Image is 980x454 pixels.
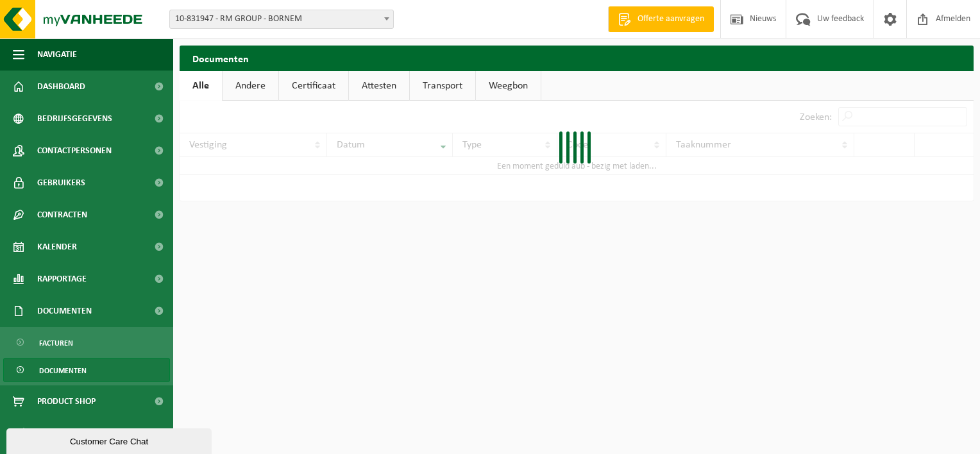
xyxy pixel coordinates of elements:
[37,385,96,417] span: Product Shop
[37,135,112,167] span: Contactpersonen
[3,358,170,382] a: Documenten
[180,71,222,101] a: Alle
[349,71,409,101] a: Attesten
[37,38,77,71] span: Navigatie
[39,358,87,383] span: Documenten
[634,13,707,26] span: Offerte aanvragen
[223,71,278,101] a: Andere
[37,295,92,327] span: Documenten
[3,330,170,355] a: Facturen
[170,10,393,28] span: 10-831947 - RM GROUP - BORNEM
[37,263,87,295] span: Rapportage
[180,46,974,71] h2: Documenten
[37,103,112,135] span: Bedrijfsgegevens
[37,167,85,199] span: Gebruikers
[39,331,73,355] span: Facturen
[37,417,141,450] span: Acceptatievoorwaarden
[279,71,348,101] a: Certificaat
[410,71,475,101] a: Transport
[608,6,714,32] a: Offerte aanvragen
[37,231,77,263] span: Kalender
[37,71,85,103] span: Dashboard
[37,199,87,231] span: Contracten
[169,10,394,29] span: 10-831947 - RM GROUP - BORNEM
[476,71,541,101] a: Weegbon
[6,426,214,454] iframe: chat widget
